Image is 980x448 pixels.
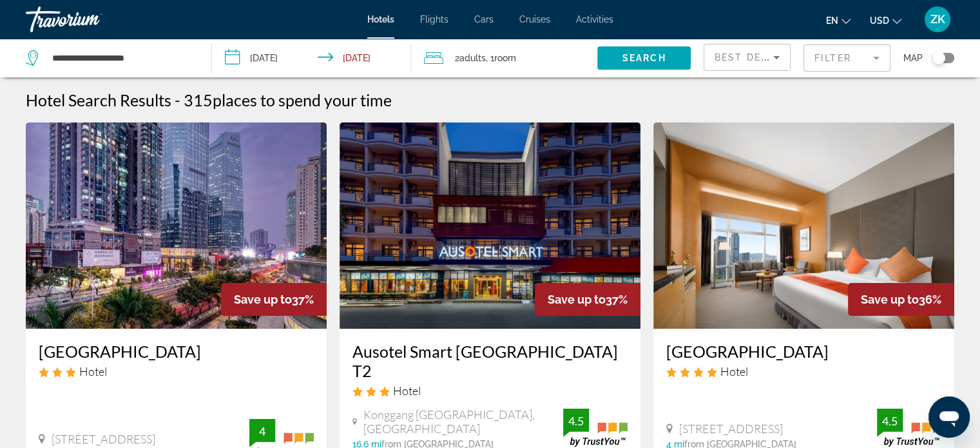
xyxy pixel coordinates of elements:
button: Change language [826,11,850,30]
button: Search [597,46,691,70]
div: 3 star Hotel [352,384,628,398]
iframe: Кнопка запуска окна обмена сообщениями [928,396,970,438]
button: Change currency [870,11,901,30]
div: 37% [535,283,640,316]
span: Best Deals [715,52,782,63]
span: Hotel [79,364,107,378]
span: en [826,15,838,26]
span: ZK [930,13,945,26]
h2: 315 [184,90,392,110]
span: Search [622,53,666,63]
a: Flights [420,14,448,24]
span: places to spend your time [213,90,392,110]
span: , 1 [486,49,516,67]
span: [STREET_ADDRESS] [679,422,783,436]
a: Ausotel Smart [GEOGRAPHIC_DATA] T2 [352,342,628,380]
span: Map [903,49,923,67]
div: 4 star Hotel [666,364,941,378]
h1: Hotel Search Results [26,90,171,110]
span: Konggang [GEOGRAPHIC_DATA], [GEOGRAPHIC_DATA] [363,407,563,436]
span: [STREET_ADDRESS] [52,432,155,446]
a: Cruises [519,14,550,24]
button: Toggle map [923,52,954,64]
div: 4 [249,424,275,439]
button: User Menu [921,6,954,33]
a: Cars [474,14,494,24]
div: 4.5 [563,413,589,429]
span: - [175,90,180,110]
a: [GEOGRAPHIC_DATA] [39,342,314,361]
img: Hotel image [653,122,954,329]
button: Filter [803,44,890,72]
mat-select: Sort by [715,50,780,65]
span: Save up to [861,293,919,306]
span: Adults [459,53,486,63]
div: 3 star Hotel [39,364,314,378]
a: Hotels [367,14,394,24]
span: Room [494,53,516,63]
button: Check-in date: Dec 28, 2025 Check-out date: Jan 9, 2026 [212,39,411,77]
span: Save up to [548,293,606,306]
div: 4.5 [877,413,903,429]
div: 36% [848,283,954,316]
span: 2 [455,49,486,67]
span: Save up to [234,293,292,306]
span: Hotel [720,364,748,378]
a: Activities [576,14,613,24]
a: Travorium [26,3,155,36]
button: Travelers: 2 adults, 0 children [411,39,597,77]
span: USD [870,15,889,26]
span: Hotel [393,384,421,398]
img: trustyou-badge.svg [877,409,941,447]
img: trustyou-badge.svg [563,409,628,447]
div: 37% [221,283,327,316]
a: [GEOGRAPHIC_DATA] [666,342,941,361]
img: Hotel image [26,122,327,329]
img: Hotel image [340,122,640,329]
